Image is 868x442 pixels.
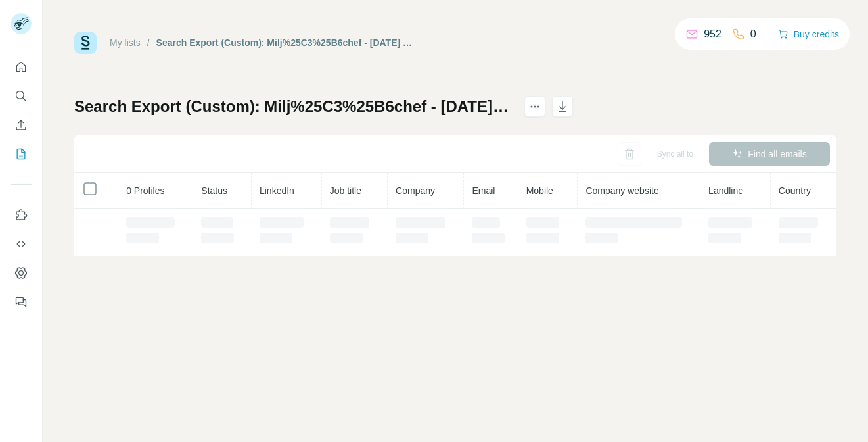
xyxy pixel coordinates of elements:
[11,203,32,227] button: Use Surfe on LinkedIn
[472,185,495,196] span: Email
[779,185,811,196] span: Country
[74,32,97,54] img: Surfe Logo
[704,26,721,42] p: 952
[585,185,658,196] span: Company website
[11,232,32,256] button: Use Surfe API
[11,84,32,108] button: Search
[11,55,32,79] button: Quick start
[201,185,227,196] span: Status
[260,185,294,196] span: LinkedIn
[396,185,435,196] span: Company
[526,185,553,196] span: Mobile
[11,290,32,314] button: Feedback
[110,37,141,48] a: My lists
[330,185,361,196] span: Job title
[11,142,32,166] button: My lists
[750,26,756,42] p: 0
[126,185,164,196] span: 0 Profiles
[74,96,513,117] h1: Search Export (Custom): Milj%25C3%25B6chef - [DATE] 11:33
[11,113,32,137] button: Enrich CSV
[708,185,743,196] span: Landline
[156,36,417,49] div: Search Export (Custom): Milj%25C3%25B6chef - [DATE] 11:33
[11,261,32,285] button: Dashboard
[778,25,839,43] button: Buy credits
[524,96,545,117] button: actions
[147,36,150,49] li: /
